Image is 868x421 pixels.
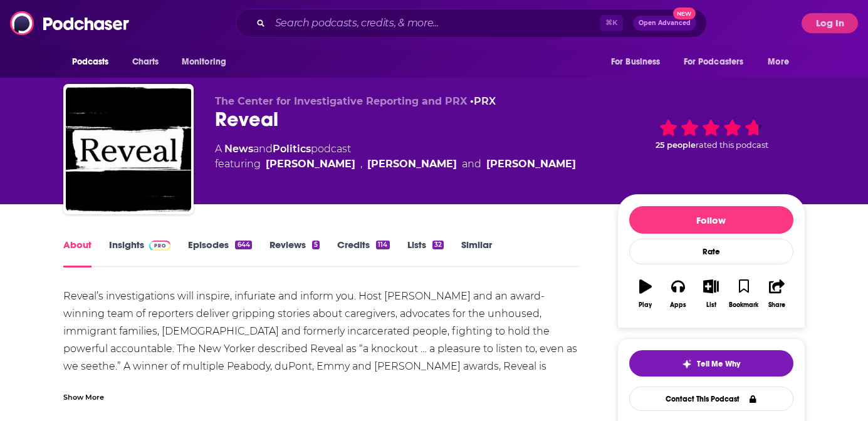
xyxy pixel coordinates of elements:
[760,271,793,316] button: Share
[109,239,171,268] a: InsightsPodchaser Pro
[215,95,467,107] span: The Center for Investigative Reporting and PRX
[696,140,768,150] span: rated this podcast
[360,157,362,172] span: ,
[72,53,109,71] span: Podcasts
[236,9,707,38] div: Search podcasts, credits, & more...
[629,350,793,377] button: tell me why sparkleTell Me Why
[768,301,785,309] div: Share
[629,271,662,316] button: Play
[367,157,457,172] a: Ike Sriskandarajah
[682,359,692,369] img: tell me why sparkle
[639,301,652,309] div: Play
[673,8,696,19] span: New
[10,11,130,35] img: Podchaser - Follow, Share and Rate Podcasts
[759,50,805,74] button: open menu
[684,53,744,71] span: For Podcasters
[224,143,253,155] a: News
[694,271,727,316] button: List
[768,53,789,71] span: More
[611,53,661,71] span: For Business
[376,241,389,249] div: 114
[235,241,251,249] div: 644
[633,16,696,31] button: Open AdvancedNew
[253,143,273,155] span: and
[462,157,481,172] span: and
[617,95,805,173] div: 25 peoplerated this podcast
[149,241,171,251] img: Podchaser Pro
[270,13,600,33] input: Search podcasts, credits, & more...
[182,53,226,71] span: Monitoring
[66,86,191,212] img: Reveal
[269,239,320,268] a: Reviews5
[629,239,793,264] div: Rate
[656,140,696,150] span: 25 people
[706,301,716,309] div: List
[802,13,858,33] button: Log In
[629,387,793,411] a: Contact This Podcast
[124,50,167,74] a: Charts
[266,157,355,172] a: Al Letson
[312,241,320,249] div: 5
[639,20,691,26] span: Open Advanced
[407,239,444,268] a: Lists32
[63,239,92,268] a: About
[602,50,676,74] button: open menu
[215,157,576,172] span: featuring
[132,53,159,71] span: Charts
[432,241,444,249] div: 32
[173,50,243,74] button: open menu
[474,95,496,107] a: PRX
[215,142,576,172] div: A podcast
[486,157,576,172] a: Jennifer Gollan
[670,301,686,309] div: Apps
[600,15,623,31] span: ⌘ K
[729,301,758,309] div: Bookmark
[697,359,740,369] span: Tell Me Why
[461,239,492,268] a: Similar
[337,239,389,268] a: Credits114
[470,95,496,107] span: •
[728,271,760,316] button: Bookmark
[63,50,125,74] button: open menu
[188,239,251,268] a: Episodes644
[629,206,793,234] button: Follow
[273,143,311,155] a: Politics
[676,50,762,74] button: open menu
[662,271,694,316] button: Apps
